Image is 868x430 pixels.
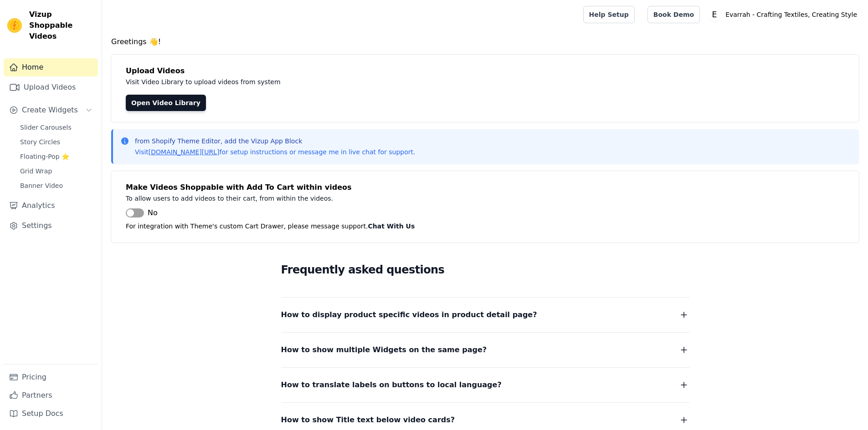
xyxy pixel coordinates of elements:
[281,414,455,426] span: How to show Title text below video cards?
[15,136,98,148] a: Story Circles
[20,137,60,147] span: Story Circles
[126,76,534,87] p: Visit Video Library to upload videos from system
[7,18,22,33] img: Vizup
[281,309,689,321] button: How to display product specific videos in product detail page?
[29,9,94,42] span: Vizup Shoppable Videos
[135,147,415,157] p: Visit for setup instructions or message me in live chat for support.
[712,10,717,19] text: E
[20,152,69,161] span: Floating-Pop ⭐
[281,309,537,321] span: How to display product specific videos in product detail page?
[15,179,98,192] a: Banner Video
[368,221,415,232] button: Chat With Us
[15,121,98,134] a: Slider Carousels
[126,207,158,218] button: No
[707,6,861,23] button: E Evarrah - Crafting Textiles, Creating Style
[126,221,844,232] p: For integration with Theme's custom Cart Drawer, please message support.
[148,207,158,218] span: No
[281,344,487,356] span: How to show multiple Widgets on the same page?
[647,6,700,23] a: Book Demo
[281,379,502,391] span: How to translate labels on buttons to local language?
[111,36,859,47] h4: Greetings 👋!
[126,193,534,204] p: To allow users to add videos to their cart, from within the videos.
[15,150,98,163] a: Floating-Pop ⭐
[20,167,52,176] span: Grid Wrap
[4,78,98,96] a: Upload Videos
[4,368,98,386] a: Pricing
[135,137,415,146] p: from Shopify Theme Editor, add the Vizup App Block
[22,105,78,116] span: Create Widgets
[4,197,98,215] a: Analytics
[281,414,689,426] button: How to show Title text below video cards?
[4,405,98,423] a: Setup Docs
[4,217,98,235] a: Settings
[126,182,844,193] h4: Make Videos Shoppable with Add To Cart within videos
[4,101,98,119] button: Create Widgets
[4,386,98,405] a: Partners
[20,181,63,190] span: Banner Video
[281,344,689,356] button: How to show multiple Widgets on the same page?
[281,261,689,279] h2: Frequently asked questions
[126,66,844,76] h4: Upload Videos
[149,148,220,156] a: [DOMAIN_NAME][URL]
[15,165,98,177] a: Grid Wrap
[281,379,689,391] button: How to translate labels on buttons to local language?
[583,6,635,23] a: Help Setup
[4,58,98,76] a: Home
[126,95,206,111] a: Open Video Library
[20,123,72,132] span: Slider Carousels
[722,6,861,23] p: Evarrah - Crafting Textiles, Creating Style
